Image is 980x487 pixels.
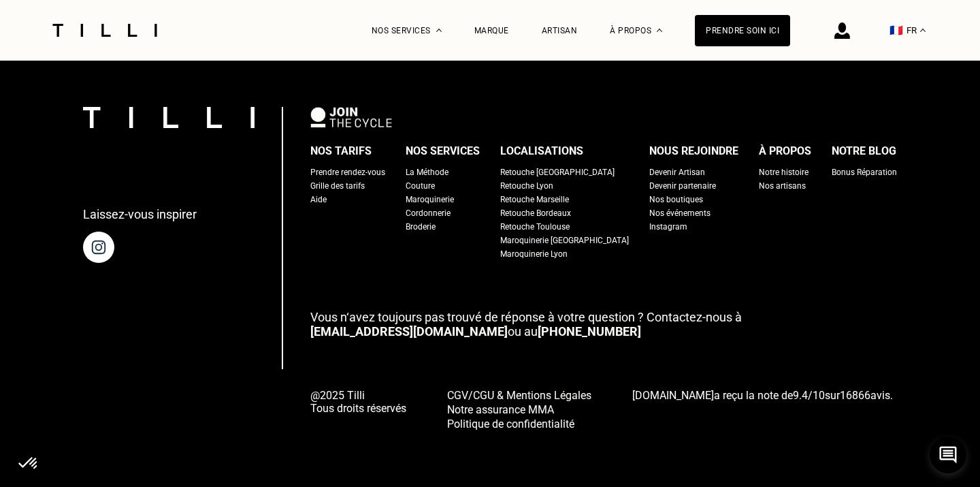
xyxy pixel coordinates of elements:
a: Devenir partenaire [649,179,716,193]
img: Logo du service de couturière Tilli [48,24,162,37]
span: a reçu la note de sur avis. [632,389,893,402]
a: La Méthode [406,166,448,179]
a: CGV/CGU & Mentions Légales [447,388,591,402]
a: Nos événements [649,206,710,220]
a: Artisan [542,26,578,35]
a: Retouche Bordeaux [500,206,571,220]
a: Aide [310,193,327,206]
span: 10 [813,389,825,402]
div: À propos [759,141,811,161]
a: [PHONE_NUMBER] [538,324,641,339]
a: Bonus Réparation [832,166,897,179]
span: Notre assurance MMA [447,403,554,416]
a: Couture [406,179,435,193]
img: Menu déroulant [436,29,442,32]
img: menu déroulant [920,29,926,32]
a: Notre histoire [759,166,808,179]
a: Instagram [649,220,687,234]
img: page instagram de Tilli une retoucherie à domicile [83,232,114,263]
span: CGV/CGU & Mentions Légales [447,389,591,402]
img: logo Tilli [83,107,255,128]
span: Politique de confidentialité [447,418,574,430]
a: Retouche [GEOGRAPHIC_DATA] [500,166,615,179]
div: Nos tarifs [310,141,372,161]
img: icône connexion [834,22,850,39]
a: Prendre rendez-vous [310,166,385,179]
img: logo Join The Cycle [310,107,392,127]
div: Nous rejoindre [649,141,738,161]
a: Retouche Marseille [500,193,569,206]
div: Nos services [406,141,480,161]
span: / [793,389,825,402]
img: Menu déroulant à propos [657,29,662,32]
a: Marque [474,26,509,35]
a: Prendre soin ici [695,15,790,46]
a: Nos artisans [759,179,806,193]
span: Vous n‘avez toujours pas trouvé de réponse à votre question ? Contactez-nous à [310,310,742,324]
a: Maroquinerie Lyon [500,247,568,261]
div: Notre blog [832,141,896,161]
a: Grille des tarifs [310,179,365,193]
span: @2025 Tilli [310,389,406,402]
p: ou au [310,310,897,339]
span: 9.4 [793,389,808,402]
span: 🇫🇷 [889,24,903,37]
span: 16866 [840,389,870,402]
div: Localisations [500,141,583,161]
a: Notre assurance MMA [447,402,591,416]
a: Maroquinerie [GEOGRAPHIC_DATA] [500,234,629,247]
a: Cordonnerie [406,206,451,220]
span: Tous droits réservés [310,402,406,415]
a: [EMAIL_ADDRESS][DOMAIN_NAME] [310,324,508,339]
span: [DOMAIN_NAME] [632,389,714,402]
a: Retouche Toulouse [500,220,570,234]
a: Devenir Artisan [649,166,705,179]
a: Politique de confidentialité [447,416,591,430]
a: Maroquinerie [406,193,454,206]
p: Laissez-vous inspirer [83,207,197,221]
a: Nos boutiques [649,193,703,206]
a: Retouche Lyon [500,179,553,193]
a: Broderie [406,220,436,234]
